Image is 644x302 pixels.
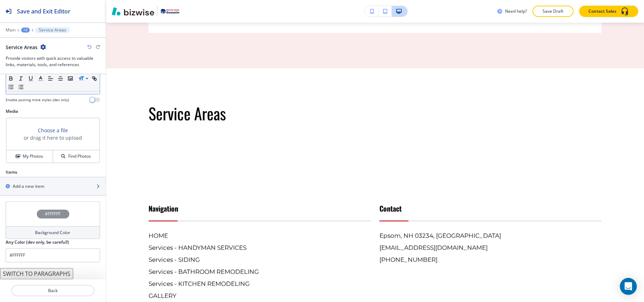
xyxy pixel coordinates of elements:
[149,104,335,122] p: Service Areas
[6,28,16,33] button: Main
[379,203,402,214] strong: Contact
[6,97,69,103] h4: Enable pasting more styles (dev only)
[6,239,69,245] h2: Any Color (dev only, be careful!)
[533,6,574,17] button: Save Draft
[149,243,371,252] h6: Services - HANDYMAN SERVICES
[24,134,82,141] h3: or drag it here to upload
[588,8,616,14] p: Contact Sales
[17,7,70,16] h2: Save and Exit Editor
[35,27,70,33] button: Service Areas
[45,211,61,217] h4: #FFFFFF
[579,6,638,17] button: Contact Sales
[6,202,100,239] button: #FFFFFFBackground Color
[6,117,100,163] div: Choose a fileor drag it here to uploadMy PhotosFind Photos
[112,7,154,16] img: Bizwise Logo
[149,231,371,240] h6: HOME
[379,255,437,264] a: [PHONE_NUMBER]
[149,291,371,300] h6: GALLERY
[6,43,37,51] h2: Service Areas
[6,108,100,115] h2: Media
[6,150,53,163] button: My Photos
[149,203,178,214] strong: Navigation
[11,285,94,296] button: Back
[68,153,91,159] h4: Find Photos
[35,230,71,236] h4: Background Color
[620,278,637,295] div: Open Intercom Messenger
[6,169,17,175] h2: Items
[161,9,180,14] img: Your Logo
[149,267,371,276] h6: Services - BATHROOM REMODELING
[13,183,44,190] h2: Add a new item
[12,288,94,294] p: Back
[21,28,30,33] button: +2
[39,28,66,33] p: Service Areas
[38,127,68,134] button: Choose a file
[379,243,488,252] a: [EMAIL_ADDRESS][DOMAIN_NAME]
[379,231,501,240] a: Epsom, NH 03234, [GEOGRAPHIC_DATA]
[542,8,564,14] p: Save Draft
[23,153,43,159] h4: My Photos
[149,255,371,264] h6: Services - SIDING
[53,150,99,163] button: Find Photos
[149,279,371,288] h6: Services - KITCHEN REMODELING
[505,8,527,14] h3: Need help?
[6,55,100,68] h3: Provide visitors with quick access to valuable links, materials, tools, and references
